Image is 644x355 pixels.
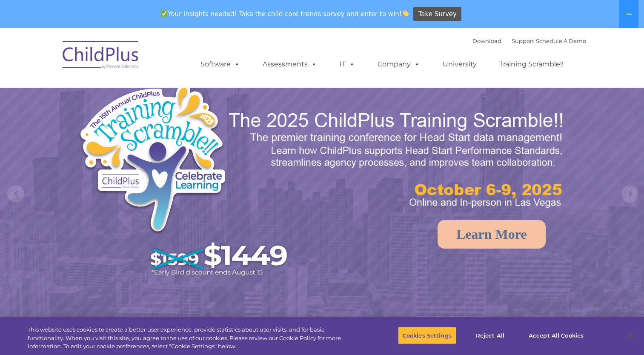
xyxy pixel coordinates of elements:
[254,56,326,73] a: Assessments
[491,56,572,73] a: Training Scramble!!
[472,37,586,44] font: |
[512,37,534,44] a: Support
[157,6,412,22] span: Your insights needed! Take the child care trends survey and enter to win!
[331,56,364,73] a: IT
[536,37,586,44] a: Schedule A Demo
[621,326,640,345] button: Close
[472,37,501,44] a: Download
[418,7,457,22] span: Take Survey
[413,7,461,22] a: Take Survey
[192,56,249,73] a: Software
[434,56,485,73] a: University
[402,10,409,17] img: 👏
[28,326,354,351] div: This website uses cookies to create a better user experience, provide statistics about user visit...
[464,326,517,344] button: Reject All
[524,326,588,344] button: Accept All Cookies
[161,10,167,17] img: ✅
[369,56,429,73] a: Company
[58,35,143,77] img: ChildPlus by Procare Solutions
[438,220,546,249] a: Learn More
[398,326,456,344] button: Cookies Settings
